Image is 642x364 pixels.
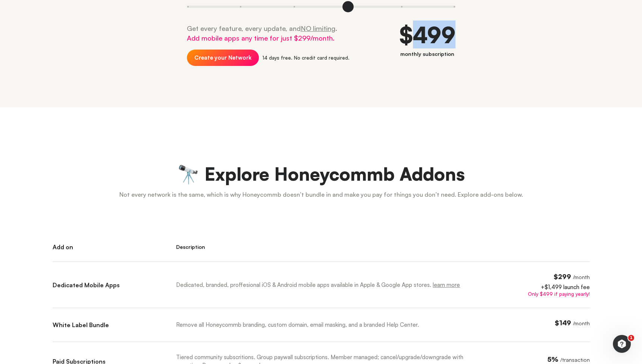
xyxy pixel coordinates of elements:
span: / month [573,274,590,280]
div: Add on [53,244,154,262]
div: monthly subscription [400,23,455,63]
span: Create your Network [194,54,251,61]
div: Only $499 if paying yearly! [512,292,589,297]
a: Create your Network [187,50,259,66]
span: / month [573,320,590,326]
span: Add mobile apps any time for just $299/month. [187,34,335,42]
u: NO limiting [301,24,335,32]
div: Description [176,244,490,262]
h2: 🔭 Explore Honeycommb Addons [53,163,590,185]
span: 1 [628,335,634,341]
div: Dedicated, branded, proffesional iOS & Android mobile apps available in Apple & Google App stores. [176,281,475,289]
a: learn more [433,281,460,288]
div: White Label Bundle [53,322,154,328]
div: Dedicated Mobile Apps [53,282,154,288]
p: Get every feature, every update, and . [187,23,350,43]
iframe: Intercom live chat [613,335,631,353]
div: $499 [400,23,455,46]
span: / transaction [560,357,590,363]
div: 14 days free. No credit card required. [262,56,350,60]
p: Not every network is the same, which is why Honeycommb doesn’t bundle in and make you pay for thi... [53,190,590,199]
span: $149 [555,319,571,327]
span: 5% [547,355,558,363]
div: +$1,499 launch fee [512,284,589,290]
span: $299 [554,272,571,281]
div: Remove all Honeycommb branding, custom domain, email masking, and a branded Help Center. [176,321,475,329]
